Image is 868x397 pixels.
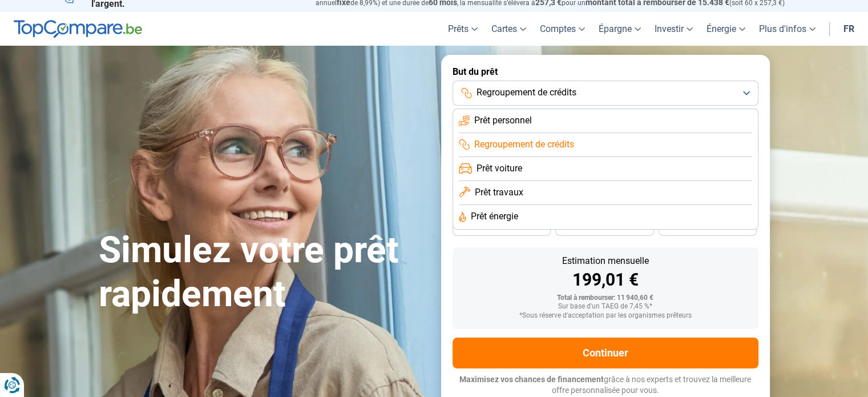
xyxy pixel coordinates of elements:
[459,375,604,384] span: Maximisez vos chances de financement
[474,114,532,127] span: Prêt personnel
[648,12,700,46] a: Investir
[453,338,758,368] button: Continuer
[471,210,518,223] span: Prêt énergie
[477,86,576,99] span: Regroupement de crédits
[695,224,720,231] span: 24 mois
[477,162,522,175] span: Prêt voiture
[485,12,533,46] a: Cartes
[592,12,648,46] a: Épargne
[462,294,749,302] div: Total à rembourser: 11 940,60 €
[592,224,617,231] span: 30 mois
[474,138,574,151] span: Regroupement de crédits
[441,12,485,46] a: Prêts
[837,12,861,46] a: fr
[462,256,749,266] div: Estimation mensuelle
[453,81,758,106] button: Regroupement de crédits
[462,303,749,311] div: Sur base d'un TAEG de 7,45 %*
[453,374,758,396] p: grâce à nos experts et trouvez la meilleure offre personnalisée pour vous.
[752,12,822,46] a: Plus d'infos
[475,186,523,199] span: Prêt travaux
[462,312,749,320] div: *Sous réserve d'acceptation par les organismes prêteurs
[700,12,752,46] a: Énergie
[462,271,749,288] div: 199,01 €
[489,224,514,231] span: 36 mois
[453,66,758,77] label: But du prêt
[14,20,142,38] img: TopCompare
[533,12,592,46] a: Comptes
[99,228,427,316] h1: Simulez votre prêt rapidement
